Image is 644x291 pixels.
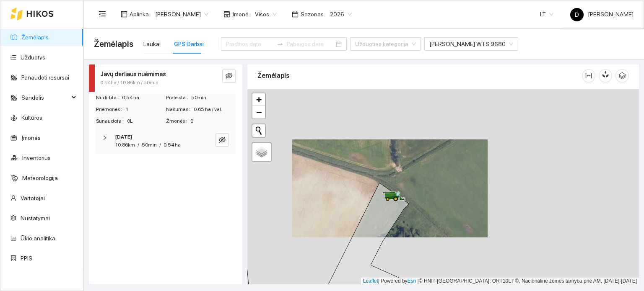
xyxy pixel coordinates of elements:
a: Leaflet [363,278,378,284]
button: menu-fold [94,6,111,23]
a: Meteorologija [22,175,58,181]
span: Aplinka : [130,10,150,19]
span: 0.54 ha [164,142,181,148]
span: layout [121,11,127,18]
span: + [256,94,262,105]
input: Pradžios data [226,39,273,49]
a: Panaudoti resursai [21,74,69,81]
a: Esri [408,278,416,284]
span: 0.54ha / 10.86km / 50min [100,79,158,87]
span: 10.86km [115,142,135,148]
span: Visos [255,8,277,21]
div: GPS Darbai [174,39,204,49]
span: calendar [292,11,299,18]
span: Sunaudota [96,117,127,125]
div: Javų derliaus nuėmimas0.54ha / 10.86km / 50mineye-invisible [89,64,242,92]
span: John deere WTS 9680 [429,38,513,50]
button: eye-invisible [216,133,229,147]
span: eye-invisible [219,136,226,144]
button: column-width [582,69,595,82]
span: LT [540,8,553,21]
a: Layers [252,143,271,161]
span: 0.54 ha [122,94,165,102]
a: Užduotys [21,54,45,61]
div: Žemėlapis [257,64,582,88]
a: Nustatymai [21,215,50,221]
a: Žemėlapis [21,34,49,41]
span: shop [223,11,230,18]
span: swap-right [277,41,283,47]
span: eye-invisible [226,72,232,80]
a: Ūkio analitika [21,235,55,242]
span: / [159,142,161,148]
span: 2026 [330,8,352,21]
span: 50min [142,142,157,148]
span: Dovydas Baršauskas [155,8,208,21]
a: Kultūros [21,114,42,121]
span: Žemėlapis [94,37,133,51]
span: Įmonė : [232,10,250,19]
span: right [102,135,107,140]
div: Laukai [143,39,161,49]
span: Priemonės [96,106,125,113]
span: 1 [125,106,165,113]
span: − [256,107,262,117]
span: Našumas [166,106,194,113]
span: 0.65 ha / val. [194,106,235,113]
span: menu-fold [99,10,106,18]
span: to [277,41,283,47]
span: 0L [127,117,165,125]
span: [PERSON_NAME] [570,11,634,18]
span: / [138,142,139,148]
span: column-width [582,72,595,79]
a: Inventorius [22,155,51,161]
a: Zoom in [252,93,265,106]
span: D [575,8,579,21]
div: [DATE]10.86km/50min/0.54 haeye-invisible [96,128,236,154]
span: Sandėlis [21,89,69,106]
a: Vartotojai [21,195,45,201]
strong: [DATE] [115,134,132,140]
strong: Javų derliaus nuėmimas [100,71,166,77]
button: eye-invisible [222,70,236,83]
span: 0 [190,117,235,125]
button: Initiate a new search [252,124,265,137]
a: PPIS [21,255,32,262]
span: Nudirbta [96,94,122,102]
span: Žmonės [166,117,190,125]
a: Zoom out [252,106,265,118]
a: Įmonės [21,134,41,141]
span: Praleista [166,94,191,102]
span: Sezonas : [301,10,325,19]
span: 50min [191,94,235,102]
div: | Powered by © HNIT-[GEOGRAPHIC_DATA]; ORT10LT ©, Nacionalinė žemės tarnyba prie AM, [DATE]-[DATE] [361,278,639,285]
span: | [418,278,419,284]
input: Pabaigos data [287,39,334,49]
